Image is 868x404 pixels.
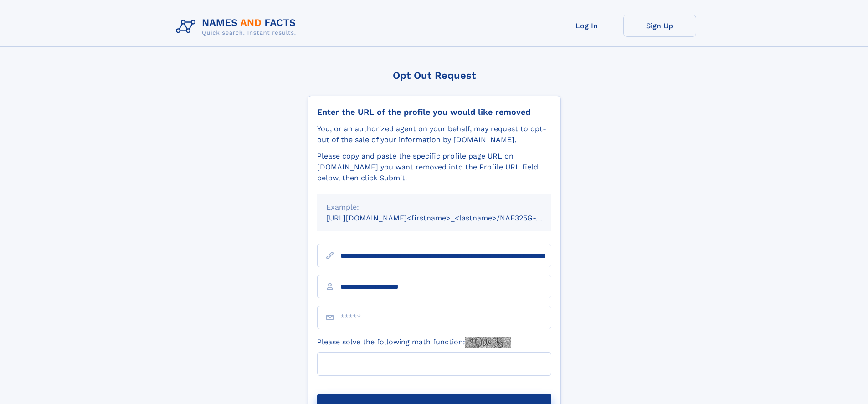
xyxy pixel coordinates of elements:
[172,15,303,39] img: Logo Names and Facts
[317,151,551,184] div: Please copy and paste the specific profile page URL on [DOMAIN_NAME] you want removed into the Pr...
[317,107,551,117] div: Enter the URL of the profile you would like removed
[550,15,623,37] a: Log In
[326,214,569,222] small: [URL][DOMAIN_NAME]<firstname>_<lastname>/NAF325G-xxxxxxxx
[308,70,561,81] div: Opt Out Request
[623,15,696,37] a: Sign Up
[317,337,511,348] label: Please solve the following math function:
[317,123,551,145] div: You, or an authorized agent on your behalf, may request to opt-out of the sale of your informatio...
[326,202,542,213] div: Example:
